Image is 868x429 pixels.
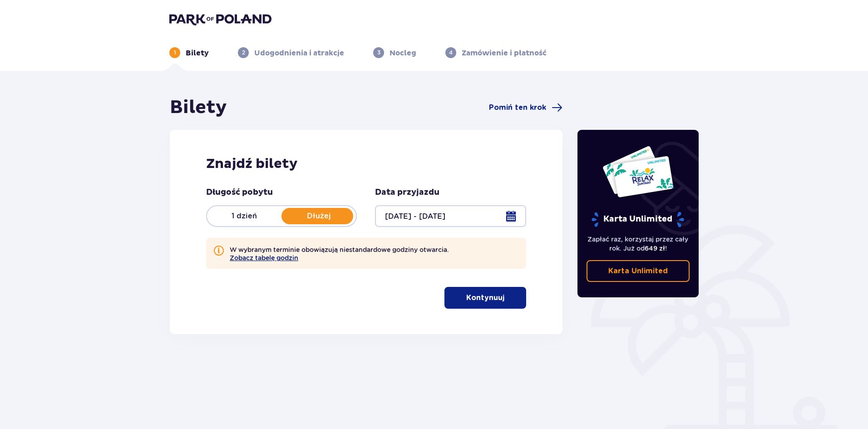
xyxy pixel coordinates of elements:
p: Długość pobytu [206,187,273,198]
img: Park of Poland logo [169,13,271,25]
p: Nocleg [390,48,416,58]
div: 4Zamówienie i płatność [445,47,547,58]
h2: Znajdź bilety [206,155,526,173]
div: 2Udogodnienia i atrakcje [238,47,344,58]
p: 4 [449,49,453,57]
p: Udogodnienia i atrakcje [254,48,344,58]
p: Bilety [186,48,209,58]
p: W wybranym terminie obowiązują niestandardowe godziny otwarcia. [230,245,449,261]
span: 649 zł [645,245,665,252]
p: Dłużej [281,211,356,221]
div: 3Nocleg [373,47,416,58]
button: Kontynuuj [444,287,526,309]
p: 3 [377,49,380,57]
img: Dwie karty całoroczne do Suntago z napisem 'UNLIMITED RELAX', na białym tle z tropikalnymi liśćmi... [602,145,674,198]
h1: Bilety [170,96,227,119]
button: Zobacz tabelę godzin [230,254,298,261]
span: Pomiń ten krok [489,103,546,113]
p: Zapłać raz, korzystaj przez cały rok. Już od ! [587,235,690,253]
div: 1Bilety [169,47,209,58]
p: 2 [242,49,245,57]
p: Karta Unlimited [591,212,685,227]
p: 1 dzień [207,211,281,221]
p: 1 [174,49,176,57]
a: Pomiń ten krok [489,102,562,113]
a: Karta Unlimited [587,260,690,282]
p: Karta Unlimited [608,266,668,276]
p: Zamówienie i płatność [462,48,547,58]
p: Kontynuuj [466,293,504,303]
p: Data przyjazdu [375,187,439,198]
